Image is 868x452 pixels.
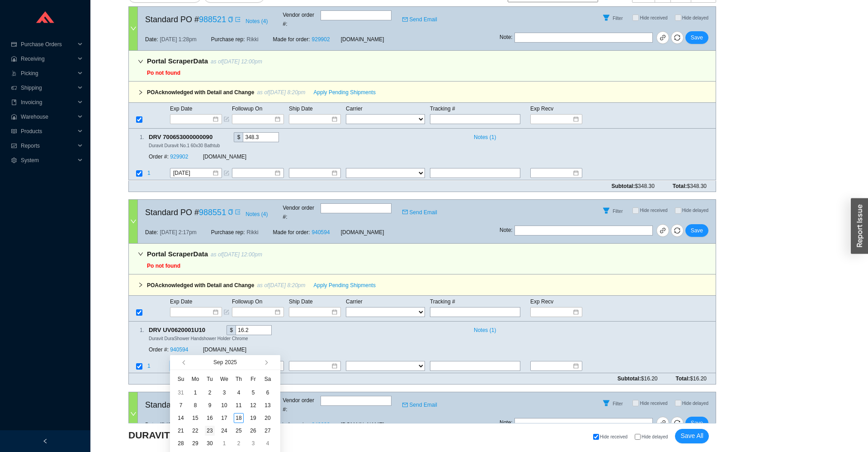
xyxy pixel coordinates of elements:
div: $ [234,132,243,142]
td: 2025-09-15 [188,412,203,424]
span: Exp Date [170,106,192,112]
div: 9 [205,400,215,410]
td: 2025-09-24 [217,424,231,437]
td: 2025-09-07 [174,399,188,412]
td: 2025-10-03 [246,437,260,450]
div: 13 [263,400,273,410]
a: 929902 [312,36,330,43]
span: Made for order: [273,36,310,43]
span: Reports [21,139,75,153]
div: 1 . [129,326,144,335]
div: 12 [248,400,258,410]
a: 988521 [199,15,226,24]
td: 2025-09-03 [217,386,231,399]
span: Date: [145,35,158,44]
button: Save [685,31,708,44]
span: 1 [147,363,151,369]
div: 8 [190,400,200,410]
th: We [217,372,231,386]
td: 2025-09-16 [203,412,217,424]
span: PO Acknowledged with Detail and Change [147,282,254,289]
span: DRV UV0620001U10 [149,325,213,335]
span: as of [DATE] 12:00pm [211,251,262,258]
span: form [224,309,229,315]
span: Tracking # [430,106,455,112]
a: 940594 [312,229,330,236]
span: [DATE] 2:17pm [160,228,197,237]
span: Duravit Duravit No.1 60x30 Bathtub [149,143,220,148]
td: 2025-09-01 [188,386,203,399]
span: Followup On [232,298,262,305]
span: [DOMAIN_NAME] [341,228,384,237]
span: Receiving [21,52,75,66]
span: Notes ( 1 ) [474,133,496,142]
input: Hide delayed [675,207,681,214]
div: 21 [176,426,186,436]
div: 27 [263,426,273,436]
span: copy [228,17,233,22]
span: Carrier [346,106,363,112]
div: 14 [176,413,186,423]
input: Hide delayed [675,400,681,406]
div: 26 [248,426,258,436]
td: 2025-09-26 [246,424,260,437]
a: 988551 [199,208,226,217]
span: Warehouse [21,110,75,124]
td: 2025-09-02 [203,386,217,399]
a: link [656,417,669,429]
button: 2025 [225,355,237,370]
button: Save [685,224,708,237]
div: 25 [234,426,244,436]
button: Filter [599,10,613,25]
a: mailSend Email [402,400,437,409]
div: 17 [219,413,229,423]
span: Products [21,124,75,139]
span: [DOMAIN_NAME] [203,346,246,353]
span: Order #: [149,346,169,353]
td: 2025-09-30 [203,437,217,450]
div: Copy [228,208,233,217]
span: copy [228,209,233,215]
div: 30 [205,438,215,448]
div: $ [226,325,236,335]
div: 31 [176,388,186,398]
div: 7 [176,400,186,410]
td: 2025-09-21 [174,424,188,437]
span: filter [599,399,613,407]
span: Hide delayed [682,208,708,213]
td: 2025-09-18 [231,412,246,424]
span: as of [DATE] 12:00pm [211,58,262,65]
span: PO Acknowledged with Detail and Change [147,89,254,96]
td: 2025-09-22 [188,424,203,437]
span: setting [11,158,17,163]
div: 18 [234,413,244,423]
td: 2025-10-01 [217,437,231,450]
span: Shipping [21,81,75,95]
span: export [235,17,241,22]
span: Vendor order # : [283,396,319,414]
span: as of [DATE] 8:20pm [257,89,305,96]
span: System [21,153,75,168]
span: [DOMAIN_NAME] [341,35,384,44]
td: 2025-09-29 [188,437,203,450]
span: Standard PO # [145,206,226,219]
span: [DOMAIN_NAME] [203,154,246,160]
span: Note : [500,33,513,43]
button: Save [685,417,708,429]
span: sync [671,227,683,234]
th: Fr [246,372,260,386]
td: 2025-09-19 [246,412,260,424]
div: 10 [219,400,229,410]
td: 2025-09-17 [217,412,231,424]
span: $348.30 [687,183,707,189]
input: Hide received [632,207,639,214]
button: sync [671,31,684,44]
span: Picking [21,66,75,81]
td: 2025-09-05 [246,386,260,399]
span: Exp Date [170,298,192,305]
span: Apply Pending Shipments [314,88,376,97]
span: sync [671,34,683,41]
div: 3 [248,438,258,448]
span: link [660,35,666,42]
span: Note : [500,418,513,428]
